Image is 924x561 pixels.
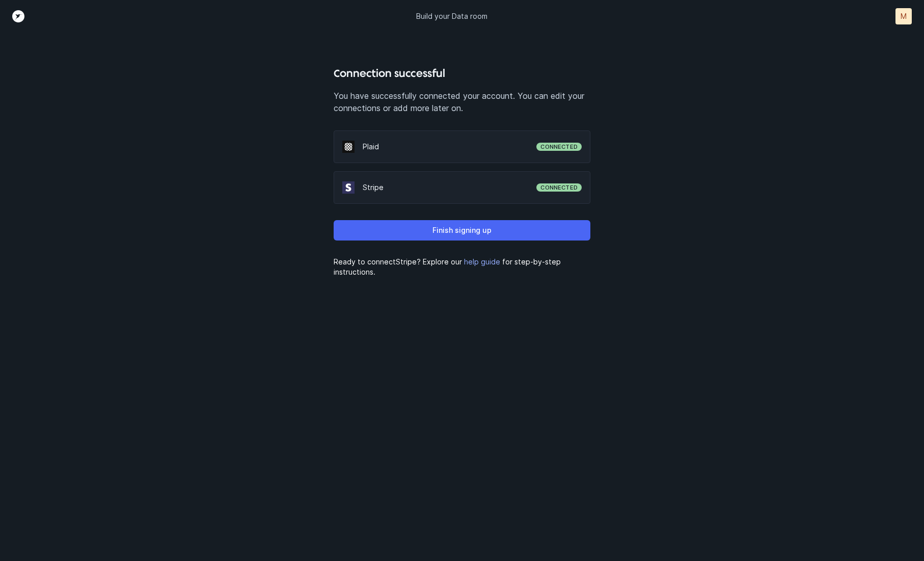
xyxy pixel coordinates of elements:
[540,143,577,151] p: Connected
[334,65,590,82] h4: Connection successful
[334,220,590,241] button: Finish signing up
[334,90,590,114] p: You have successfully connected your account. You can edit your connections or add more later on.
[334,257,590,277] p: Ready to connect Stripe ? Explore our for step-by-step instructions.
[895,8,912,24] button: M
[334,171,590,204] div: StripeConnected
[334,130,590,163] div: PlaidConnected
[416,11,487,21] p: Build your Data room
[432,224,492,236] p: Finish signing up
[363,182,536,193] p: Stripe
[363,142,536,152] p: Plaid
[464,257,500,266] a: help guide
[901,11,907,21] p: M
[540,183,577,192] p: Connected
